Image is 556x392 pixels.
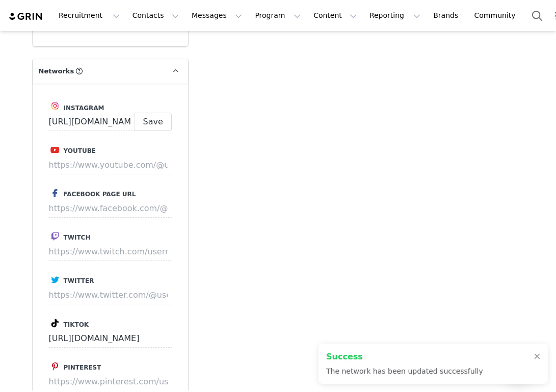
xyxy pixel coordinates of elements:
input: https://www.youtube.com/@username [49,156,172,174]
button: Reporting [363,4,427,27]
a: Community [468,4,526,27]
span: Facebook Page URL [64,191,136,198]
span: Twitter [64,277,94,284]
span: Pinterest [64,364,101,371]
button: Messages [186,4,248,27]
button: Recruitment [52,4,126,27]
button: Content [307,4,363,27]
span: Youtube [64,147,96,154]
button: Search [526,4,548,27]
button: Save [135,113,172,131]
input: https://www.pinterest.com/username [49,373,172,391]
span: Tiktok [64,321,89,328]
p: The network has been updated successfully [326,366,483,377]
input: https://www.twitch.com/username [49,243,172,261]
img: grin logo [8,12,44,21]
input: https://www.facebook.com/@username [49,199,172,218]
a: Brands [427,4,467,27]
img: instagram.svg [51,102,59,110]
button: Contacts [126,4,185,27]
input: https://www.twitter.com/@username [49,286,172,304]
span: Twitch [64,234,91,241]
span: Networks [39,66,74,76]
body: Rich Text Area. Press ALT-0 for help. [8,8,288,19]
input: https://www.instagram.com/username [49,113,135,131]
input: https://www.tiktok.com/@username [49,329,172,348]
span: Instagram [64,104,104,112]
button: Program [249,4,307,27]
h2: Success [326,351,483,363]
